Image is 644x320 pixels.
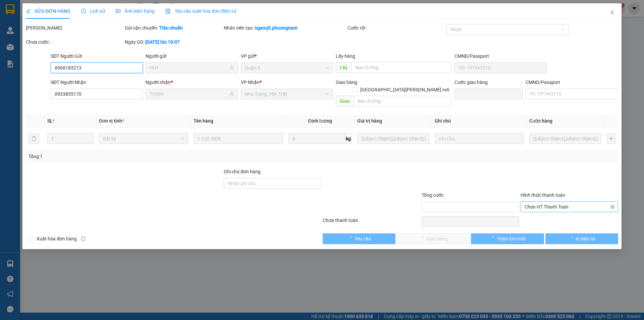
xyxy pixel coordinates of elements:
span: In biên lai [576,235,595,242]
span: VP Nhận [241,80,260,85]
span: Giao [336,96,354,106]
span: close [609,10,615,15]
input: VD: Bàn, Ghế [194,133,283,144]
span: Chọn HT Thanh Toán [525,202,614,212]
div: Cước rồi : [347,24,445,32]
button: In biên lai [545,233,618,244]
button: Close [603,3,622,22]
input: Tên người nhận [150,90,228,98]
input: VD: 191943210 [454,62,547,73]
div: Ngày GD: [125,38,222,46]
button: Yêu cầu [323,233,395,244]
button: plus [607,133,615,144]
span: Giá trị hàng [357,118,382,124]
button: delete [29,133,39,144]
div: Gói vận chuyển: [125,24,222,32]
th: Ghi chú [432,115,527,128]
span: Quận 5 [245,63,329,73]
span: Yêu cầu xuất hóa đơn điện tử [165,8,236,14]
div: Tổng: 1 [29,153,249,160]
span: Tổng cước [422,192,444,198]
b: nganq5.phuongnam [255,25,298,31]
label: Cước giao hàng [454,80,488,85]
div: VP gửi [241,52,333,60]
div: Chưa cước : [26,38,123,46]
span: Đơn vị tính [99,118,124,124]
b: Tiêu chuẩn [159,25,183,31]
span: SL [47,118,53,124]
span: clock-circle [81,9,86,13]
span: Tên hàng [194,118,213,124]
button: Thêm ĐH mới [471,233,544,244]
input: 0 [529,133,601,144]
div: Người gửi [146,52,238,60]
span: Giao hàng [336,80,357,85]
div: SĐT Người Nhận [51,79,143,86]
input: Dọc đường [351,62,452,73]
div: Nhân viên tạo: [224,24,346,32]
input: Cước giao hàng [454,89,523,99]
input: Dọc đường [354,96,452,106]
span: Cước hàng [529,118,552,124]
div: Người nhận [146,79,238,86]
span: loading [568,236,576,241]
span: user [229,92,234,96]
div: CMND/Passport [454,52,547,60]
span: [GEOGRAPHIC_DATA][PERSON_NAME] nơi [358,86,452,93]
input: Ghi Chú [435,133,524,144]
span: info-circle [81,236,86,241]
span: Xuất hóa đơn hàng [34,235,79,242]
input: Tên người gửi [150,64,228,72]
span: picture [116,9,120,13]
span: edit [26,9,31,13]
span: Ảnh kiện hàng [116,8,155,14]
span: Định lượng [308,118,332,124]
span: Thêm ĐH mới [497,235,525,242]
span: Lấy hàng [336,53,355,59]
span: close-circle [610,205,614,209]
div: CMND/Passport [526,79,618,86]
img: icon [165,9,171,14]
span: user [229,65,234,70]
span: Nha Trang_18A THĐ [245,89,329,99]
b: [DATE] lúc 19:07 [145,39,180,45]
span: SỬA ĐƠN HÀNG [26,8,70,14]
span: Lấy [336,62,351,73]
div: Chưa thanh toán [322,217,421,228]
div: [PERSON_NAME]: [26,24,123,32]
input: 0 [357,133,429,144]
button: Giao hàng [397,233,470,244]
span: loading [489,236,497,241]
div: SĐT Người Gửi [51,52,143,60]
input: Ghi chú đơn hàng [224,178,321,189]
label: Ghi chú đơn hàng [224,169,261,174]
span: kg [345,133,352,144]
span: Bất kỳ [103,134,184,144]
span: Lịch sử [81,8,105,14]
span: Yêu cầu [355,235,371,242]
span: loading [347,236,355,241]
label: Hình thức thanh toán [521,192,565,198]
